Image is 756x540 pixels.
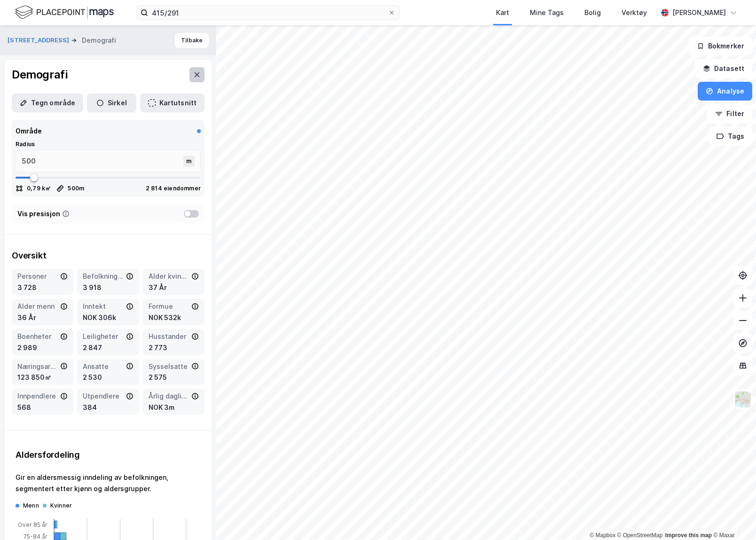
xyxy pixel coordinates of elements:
div: 2 575 [149,372,199,383]
button: [STREET_ADDRESS] [8,36,71,45]
div: Menn [23,502,39,509]
div: Inntekt [83,301,124,312]
div: Demografi [12,67,67,82]
div: 36 År [17,312,68,323]
div: [PERSON_NAME] [672,7,726,18]
div: Aldersfordeling [16,449,201,461]
div: Befolkning dagtid [83,271,124,282]
div: 2 814 eiendommer [146,185,201,192]
div: Utpendlere [83,391,124,402]
div: Demografi [82,35,116,46]
img: logo.f888ab2527a4732fd821a326f86c7f29.svg [15,4,114,21]
div: Sysselsatte [149,361,189,372]
div: Næringsareal [17,361,58,372]
div: Gir en aldersmessig inndeling av befolkningen, segmentert etter kjønn og aldersgrupper. [16,472,201,494]
a: Mapbox [590,532,615,539]
input: m [16,150,185,172]
iframe: Chat Widget [709,495,756,540]
div: Oversikt [12,250,205,261]
div: 3 728 [17,282,68,293]
div: Vis presisjon [17,208,60,219]
button: Sirkel [87,94,136,112]
div: 2 989 [17,342,68,353]
div: NOK 306k [83,312,133,323]
div: Kart [496,7,509,18]
div: NOK 3m [149,402,199,413]
div: Alder kvinner [149,271,189,282]
div: Boenheter [17,331,58,342]
button: Datasett [695,59,752,78]
div: 568 [17,402,68,413]
div: Formue [149,301,189,312]
input: Søk på adresse, matrikkel, gårdeiere, leietakere eller personer [148,6,388,20]
div: Personer [17,271,58,282]
div: Årlig dagligvareforbruk [149,391,189,402]
a: Improve this map [665,532,712,539]
tspan: 75-84 år [24,533,47,540]
div: 2 847 [83,342,133,353]
div: 500 m [68,185,84,192]
div: 0,79 k㎡ [27,185,51,192]
div: Kvinner [50,502,72,509]
div: Husstander [149,331,189,342]
button: Analyse [698,82,752,101]
div: NOK 532k [149,312,199,323]
div: Alder menn [17,301,58,312]
button: Filter [707,104,752,123]
img: Z [734,391,752,408]
tspan: Over 85 år [18,521,47,528]
div: Radius [16,141,201,148]
button: Tegn område [12,94,83,112]
div: m [183,156,195,167]
div: 2 530 [83,372,133,383]
button: Tags [709,127,752,146]
div: 384 [83,402,133,413]
div: Område [16,125,42,137]
div: Bolig [584,7,601,18]
button: Bokmerker [689,37,752,55]
div: 2 773 [149,342,199,353]
button: Kartutsnitt [140,94,205,112]
button: Tilbake [175,33,209,48]
div: Innpendlere [17,391,58,402]
div: Ansatte [83,361,124,372]
div: 37 År [149,282,199,293]
div: Verktøy [622,7,647,18]
div: Mine Tags [530,7,564,18]
div: Leiligheter [83,331,124,342]
a: OpenStreetMap [617,532,663,539]
div: 3 918 [83,282,133,293]
div: 123 850㎡ [17,372,68,383]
